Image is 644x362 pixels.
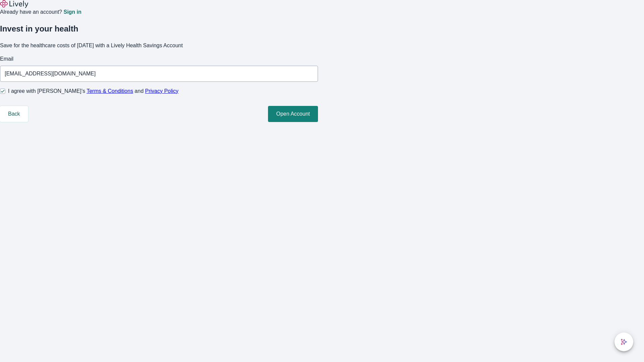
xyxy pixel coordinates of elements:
a: Sign in [63,9,81,15]
span: I agree with [PERSON_NAME]’s and [8,87,178,95]
a: Privacy Policy [145,88,179,94]
a: Terms & Conditions [87,88,133,94]
button: chat [614,333,633,351]
button: Open Account [268,106,318,122]
svg: Lively AI Assistant [621,339,627,345]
